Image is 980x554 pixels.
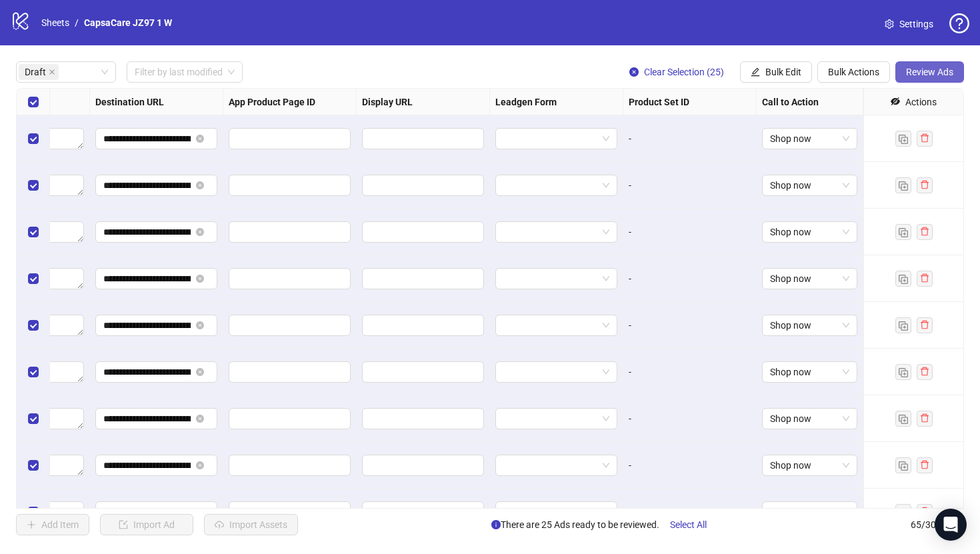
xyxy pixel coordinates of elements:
[895,317,911,333] button: Duplicate
[911,517,964,532] span: 65 / 300 items
[770,315,849,335] span: Shop now
[885,19,894,29] span: setting
[196,321,204,329] button: close-circle
[895,457,911,473] button: Duplicate
[629,225,751,239] div: -
[874,13,944,35] a: Settings
[765,67,801,77] span: Bulk Edit
[81,15,175,30] a: CapsaCare JZ97 1 W
[17,209,50,255] div: Select row 3
[196,368,204,376] button: close-circle
[770,502,849,522] span: Shop now
[895,364,911,380] button: Duplicate
[762,95,819,109] strong: Call to Action
[196,135,204,143] button: close-circle
[895,504,911,520] button: Duplicate
[895,224,911,240] button: Duplicate
[204,514,298,535] button: Import Assets
[95,95,164,109] strong: Destination URL
[751,67,760,77] span: edit
[100,514,193,535] button: Import Ad
[196,228,204,236] button: close-circle
[16,514,89,535] button: Add Item
[619,89,623,115] div: Resize Leadgen Form column
[770,362,849,382] span: Shop now
[17,442,50,489] div: Select row 8
[75,15,79,30] li: /
[491,514,717,535] span: There are 25 Ads ready to be reviewed.
[196,461,204,469] button: close-circle
[17,162,50,209] div: Select row 2
[629,67,639,77] span: close-circle
[17,115,50,162] div: Select row 1
[895,271,911,287] button: Duplicate
[828,67,879,77] span: Bulk Actions
[196,415,204,423] button: close-circle
[17,255,50,302] div: Select row 4
[196,275,204,283] button: close-circle
[895,177,911,193] button: Duplicate
[629,178,751,193] div: -
[659,514,717,535] button: Select All
[770,222,849,242] span: Shop now
[486,89,489,115] div: Resize Display URL column
[770,175,849,195] span: Shop now
[895,131,911,147] button: Duplicate
[895,61,964,83] button: Review Ads
[39,15,72,30] a: Sheets
[935,509,967,541] div: Open Intercom Messenger
[895,411,911,427] button: Duplicate
[629,318,751,333] div: -
[353,89,356,115] div: Resize App Product Page ID column
[899,17,933,31] span: Settings
[86,89,89,115] div: Resize Descriptions column
[629,505,751,519] div: -
[770,269,849,289] span: Shop now
[19,64,59,80] span: Draft
[196,181,204,189] button: close-circle
[495,95,557,109] strong: Leadgen Form
[629,411,751,426] div: -
[49,69,55,75] span: close
[17,349,50,395] div: Select row 6
[17,302,50,349] div: Select row 5
[906,67,953,77] span: Review Ads
[17,395,50,442] div: Select row 7
[740,61,812,83] button: Bulk Edit
[491,520,501,529] span: info-circle
[629,365,751,379] div: -
[629,95,689,109] strong: Product Set ID
[644,67,724,77] span: Clear Selection (25)
[229,95,315,109] strong: App Product Page ID
[891,97,900,106] span: eye-invisible
[629,131,751,146] div: -
[949,13,969,33] span: question-circle
[629,458,751,473] div: -
[770,455,849,475] span: Shop now
[619,61,735,83] button: Clear Selection (25)
[670,519,707,530] span: Select All
[17,89,50,115] div: Select all rows
[905,95,937,109] div: Actions
[362,95,413,109] strong: Display URL
[770,409,849,429] span: Shop now
[817,61,890,83] button: Bulk Actions
[219,89,223,115] div: Resize Destination URL column
[859,89,863,115] div: Resize Call to Action column
[753,89,756,115] div: Resize Product Set ID column
[770,129,849,149] span: Shop now
[629,271,751,286] div: -
[25,65,46,79] span: Draft
[17,489,50,535] div: Select row 9
[196,508,204,516] button: close-circle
